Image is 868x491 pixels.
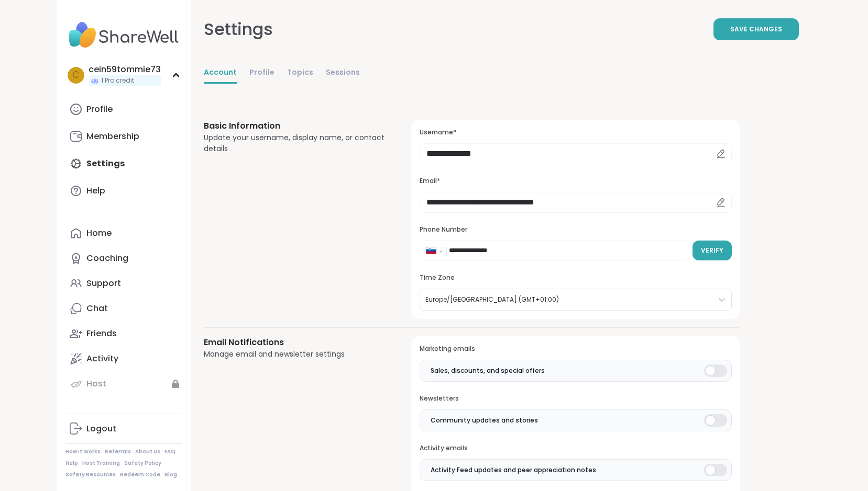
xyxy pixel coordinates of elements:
a: Account [204,63,237,84]
h3: Time Zone [420,273,731,282]
a: Activity [65,346,182,371]
div: Profile [86,104,113,115]
button: Save Changes [713,18,799,40]
a: Safety Policy [124,460,161,467]
a: About Us [135,448,160,455]
a: Coaching [65,246,182,271]
a: Redeem Code [120,471,160,478]
a: Host Training [82,460,120,467]
span: 1 Pro credit [101,76,134,85]
a: Safety Resources [65,471,116,478]
h3: Email Notifications [204,336,387,349]
a: Host [65,371,182,396]
img: ShareWell Nav Logo [65,17,182,53]
a: Friends [65,321,182,346]
span: Activity Feed updates and peer appreciation notes [431,465,596,475]
div: Home [86,227,112,239]
h3: Username* [420,128,731,137]
div: Membership [86,131,139,142]
a: Chat [65,296,182,321]
span: c [72,68,79,82]
a: Topics [287,63,313,84]
div: Logout [86,423,116,435]
div: Update your username, display name, or contact details [204,132,387,154]
a: Profile [249,63,274,84]
h3: Basic Information [204,120,387,132]
div: Settings [204,17,273,42]
a: Logout [65,416,182,441]
h3: Newsletters [420,394,731,403]
a: Referrals [105,448,131,455]
span: Community updates and stories [431,416,538,425]
a: Blog [164,471,177,478]
a: Sessions [326,63,360,84]
div: cein59tommie73 [89,64,161,75]
div: Friends [86,328,117,339]
div: Manage email and newsletter settings [204,349,387,360]
div: Chat [86,303,108,314]
h3: Phone Number [420,225,731,234]
a: FAQ [164,448,175,455]
a: Membership [65,124,182,149]
h3: Email* [420,177,731,186]
a: Support [65,271,182,296]
div: Coaching [86,253,128,264]
div: Host [86,378,106,390]
a: Help [65,178,182,203]
h3: Marketing emails [420,345,731,353]
span: Verify [701,246,723,255]
a: Help [65,460,78,467]
a: Home [65,221,182,246]
div: Help [86,185,105,197]
h3: Activity emails [420,444,731,453]
a: Profile [65,97,182,122]
button: Verify [693,241,732,260]
a: How It Works [65,448,101,455]
span: Sales, discounts, and special offers [431,366,545,375]
div: Activity [86,353,118,364]
div: Support [86,278,121,289]
span: Save Changes [730,25,782,34]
